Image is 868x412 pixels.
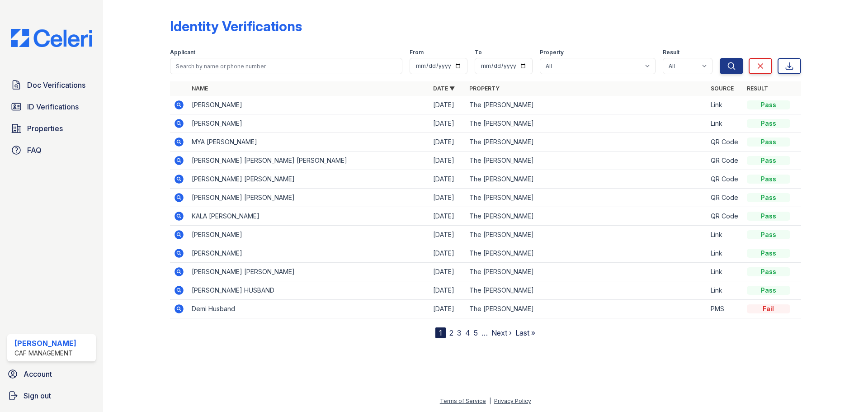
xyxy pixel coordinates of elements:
a: 4 [465,328,470,337]
div: Pass [747,212,790,221]
label: Result [663,49,679,56]
label: Applicant [170,49,195,56]
a: Source [711,85,734,92]
span: Sign out [24,390,51,401]
td: [DATE] [429,152,466,170]
td: [DATE] [429,207,466,226]
input: Search by name or phone number [170,58,402,74]
td: [DATE] [429,263,466,281]
div: Pass [747,175,790,184]
label: To [475,49,482,56]
a: 3 [457,328,462,337]
td: [DATE] [429,170,466,189]
td: [PERSON_NAME] [PERSON_NAME] [188,263,429,281]
div: Pass [747,100,790,109]
td: The [PERSON_NAME] [466,244,707,263]
td: Link [707,281,743,300]
a: ID Verifications [7,98,96,116]
span: … [481,327,488,338]
td: [DATE] [429,226,466,244]
span: Doc Verifications [27,80,85,90]
div: [PERSON_NAME] [14,338,76,349]
td: Link [707,226,743,244]
td: [PERSON_NAME] [188,244,429,263]
td: [DATE] [429,281,466,300]
td: [DATE] [429,300,466,318]
a: Next › [491,328,512,337]
td: [PERSON_NAME] [188,114,429,133]
div: CAF Management [14,349,76,358]
a: Properties [7,119,96,137]
div: Fail [747,304,790,313]
div: Pass [747,286,790,295]
td: The [PERSON_NAME] [466,152,707,170]
a: Last » [515,328,535,337]
span: Account [24,369,52,379]
div: Pass [747,230,790,239]
td: [DATE] [429,244,466,263]
div: Pass [747,156,790,165]
td: The [PERSON_NAME] [466,207,707,226]
td: KALA [PERSON_NAME] [188,207,429,226]
a: Doc Verifications [7,76,96,94]
td: [PERSON_NAME] [PERSON_NAME] [188,170,429,189]
img: CE_Logo_Blue-a8612792a0a2168367f1c8372b55b34899dd931a85d93a1a3d3e32e68fde9ad4.png [4,29,99,47]
td: The [PERSON_NAME] [466,114,707,133]
a: Name [192,85,208,92]
td: MYA [PERSON_NAME] [188,133,429,152]
td: [DATE] [429,96,466,114]
span: ID Verifications [27,101,79,112]
div: Pass [747,267,790,276]
div: Pass [747,249,790,258]
td: The [PERSON_NAME] [466,96,707,114]
td: Link [707,263,743,281]
a: 5 [474,328,478,337]
td: PMS [707,300,743,318]
td: QR Code [707,133,743,152]
td: [PERSON_NAME] [188,226,429,244]
a: Result [747,85,768,92]
div: Pass [747,137,790,147]
td: Demi Husband [188,300,429,318]
td: QR Code [707,170,743,189]
div: Pass [747,193,790,202]
td: The [PERSON_NAME] [466,263,707,281]
div: Identity Verifications [170,18,302,34]
div: 1 [435,327,446,338]
label: From [410,49,424,56]
td: QR Code [707,152,743,170]
div: | [489,398,491,404]
a: 2 [449,328,453,337]
a: Date ▼ [433,85,455,92]
td: The [PERSON_NAME] [466,170,707,189]
td: The [PERSON_NAME] [466,281,707,300]
td: [PERSON_NAME] [PERSON_NAME] [PERSON_NAME] [188,152,429,170]
td: [DATE] [429,189,466,207]
td: The [PERSON_NAME] [466,133,707,152]
label: Property [540,49,564,56]
td: QR Code [707,189,743,207]
td: The [PERSON_NAME] [466,300,707,318]
td: Link [707,114,743,133]
div: Pass [747,119,790,128]
td: Link [707,96,743,114]
a: Sign out [4,387,99,405]
td: The [PERSON_NAME] [466,226,707,244]
a: Privacy Policy [494,398,531,404]
td: Link [707,244,743,263]
td: The [PERSON_NAME] [466,189,707,207]
a: Account [4,365,99,383]
td: [DATE] [429,114,466,133]
td: QR Code [707,207,743,226]
span: FAQ [27,145,42,156]
td: [DATE] [429,133,466,152]
a: Property [469,85,500,92]
td: [PERSON_NAME] [188,96,429,114]
a: Terms of Service [440,398,486,404]
a: FAQ [7,141,96,159]
span: Properties [27,123,63,134]
td: [PERSON_NAME] HUSBAND [188,281,429,300]
td: [PERSON_NAME] [PERSON_NAME] [188,189,429,207]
